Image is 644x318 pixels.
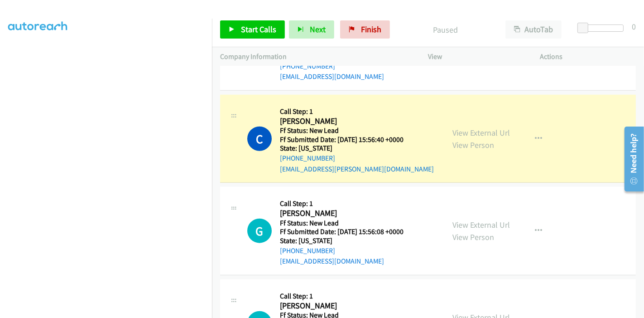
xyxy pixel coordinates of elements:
[582,24,624,32] div: Delay between calls (in seconds)
[220,51,412,62] p: Company Information
[220,20,285,39] a: Start Calls
[247,219,272,243] h1: G
[280,135,434,144] h5: Ff Submitted Date: [DATE] 15:56:40 +0000
[505,20,562,39] button: AutoTab
[280,62,335,70] a: [PHONE_NUMBER]
[632,20,636,33] div: 0
[247,219,272,243] div: The call is yet to be attempted
[280,144,434,153] h5: State: [US_STATE]
[280,292,404,301] h5: Call Step: 1
[280,208,404,219] h2: [PERSON_NAME]
[280,227,404,236] h5: Ff Submitted Date: [DATE] 15:56:08 +0000
[241,24,276,34] span: Start Calls
[280,107,434,116] h5: Call Step: 1
[402,24,489,36] p: Paused
[247,127,272,151] h1: C
[280,246,335,255] a: [PHONE_NUMBER]
[280,165,434,173] a: [EMAIL_ADDRESS][PERSON_NAME][DOMAIN_NAME]
[280,72,384,81] a: [EMAIL_ADDRESS][DOMAIN_NAME]
[452,127,510,138] a: View External Url
[310,24,326,34] span: Next
[280,116,434,127] h2: [PERSON_NAME]
[280,236,404,245] h5: State: [US_STATE]
[452,140,494,150] a: View Person
[428,51,524,62] p: View
[289,20,334,39] button: Next
[618,123,644,195] iframe: Resource Center
[361,24,381,34] span: Finish
[452,232,494,242] a: View Person
[280,301,404,311] h2: [PERSON_NAME]
[280,199,404,208] h5: Call Step: 1
[452,220,510,230] a: View External Url
[280,154,335,162] a: [PHONE_NUMBER]
[540,51,636,62] p: Actions
[280,219,404,228] h5: Ff Status: New Lead
[280,126,434,135] h5: Ff Status: New Lead
[340,20,390,39] a: Finish
[280,257,384,265] a: [EMAIL_ADDRESS][DOMAIN_NAME]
